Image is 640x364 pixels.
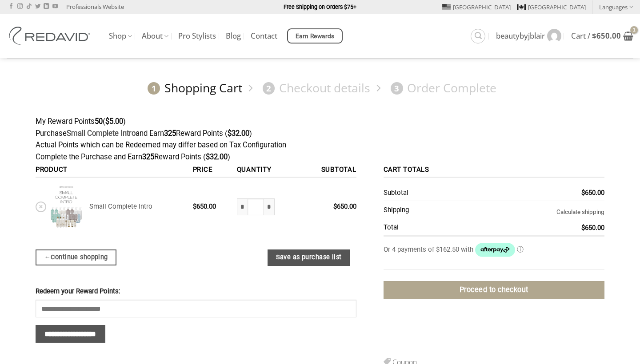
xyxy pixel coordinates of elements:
[517,245,524,253] a: Information - Opens a dialog
[105,117,123,126] span: 5.00
[333,202,337,210] span: $
[36,163,189,178] th: Product
[237,198,248,215] input: Reduce quantity of Small Complete Intro
[36,202,46,212] a: Remove Small Complete Intro from cart
[581,224,585,232] span: $
[384,186,463,201] th: Subtotal
[228,129,232,138] span: $
[393,328,604,345] iframe: PayPal-paylater
[36,286,356,297] label: Redeem your Reward Points:
[384,163,604,178] th: Cart totals
[206,153,228,161] span: 32.00
[581,224,604,232] bdi: 650.00
[263,82,275,95] span: 2
[393,306,604,324] iframe: PayPal-paypal
[17,4,23,10] a: Follow on Instagram
[49,185,83,229] img: Small Complete Intro
[36,151,604,163] div: Complete the Purchase and Earn Reward Points ( )
[517,0,586,14] a: [GEOGRAPHIC_DATA]
[206,153,210,161] span: $
[178,28,216,44] a: Pro Stylists
[144,80,242,96] a: 1Shopping Cart
[142,28,168,45] a: About
[35,4,40,10] a: Follow on Twitter
[189,163,233,178] th: Price
[258,80,370,96] a: 2Checkout details
[471,29,485,44] a: Search
[571,32,621,40] span: Cart /
[284,4,356,10] strong: Free Shipping on Orders $75+
[496,32,545,40] span: beautybyjblair
[7,27,96,45] img: REDAVID Salon Products | United States
[142,153,154,161] strong: 325
[592,31,621,41] bdi: 650.00
[148,82,160,95] span: 1
[599,0,633,13] a: Languages
[384,245,475,253] span: Or 4 payments of $162.50 with
[264,198,275,215] input: Increase quantity of Small Complete Intro
[384,281,604,299] a: Proceed to checkout
[95,117,103,126] strong: 50
[248,198,264,215] input: Product quantity
[592,31,596,41] span: $
[105,117,109,126] span: $
[109,28,132,45] a: Shop
[581,189,585,197] span: $
[228,129,249,138] span: 32.00
[36,116,604,128] div: My Reward Points ( )
[164,129,176,138] strong: 325
[36,128,604,140] div: Purchase and Earn Reward Points ( )
[442,0,511,14] a: [GEOGRAPHIC_DATA]
[333,202,356,210] bdi: 650.00
[44,252,51,262] span: ←
[8,4,14,10] a: Follow on Facebook
[226,28,241,44] a: Blog
[36,249,116,265] a: Continue shopping
[44,4,49,10] a: Follow on LinkedIn
[193,202,196,210] span: $
[300,163,356,178] th: Subtotal
[193,202,216,210] bdi: 650.00
[296,32,335,41] span: Earn Rewards
[287,28,343,44] a: Earn Rewards
[36,139,604,151] div: Actual Points which can be Redeemed may differ based on Tax Configuration
[571,26,633,46] a: View cart
[384,220,463,237] th: Total
[268,249,350,266] button: Save as purchase list
[496,24,561,47] a: beautybyjblair
[251,28,277,44] a: Contact
[67,129,136,138] a: Small Complete Intro
[36,74,604,103] nav: Checkout steps
[233,163,300,178] th: Quantity
[384,201,463,220] th: Shipping
[52,4,58,10] a: Follow on YouTube
[89,202,152,210] a: Small Complete Intro
[556,209,604,215] a: Calculate shipping
[581,189,604,197] bdi: 650.00
[26,4,32,10] a: Follow on TikTok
